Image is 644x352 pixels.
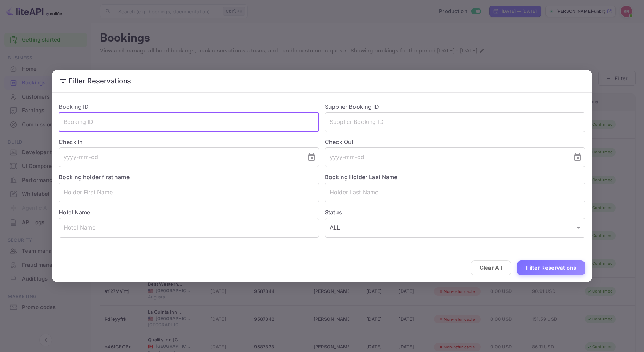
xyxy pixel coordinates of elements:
input: Holder First Name [59,183,319,202]
input: Supplier Booking ID [325,112,585,132]
button: Choose date [304,150,318,164]
button: Choose date [570,150,585,164]
div: ALL [325,218,585,238]
label: Hotel Name [59,209,90,216]
label: Check In [59,138,319,146]
input: Hotel Name [59,218,319,238]
button: Clear All [471,260,512,276]
label: Status [325,208,585,216]
input: yyyy-mm-dd [325,147,568,167]
h2: Filter Reservations [52,70,592,92]
label: Booking holder first name [59,174,130,181]
label: Check Out [325,138,585,146]
button: Filter Reservations [517,260,585,276]
label: Supplier Booking ID [325,103,379,110]
input: Holder Last Name [325,183,585,202]
label: Booking Holder Last Name [325,174,398,181]
input: yyyy-mm-dd [59,147,302,167]
input: Booking ID [59,112,319,132]
label: Booking ID [59,103,89,110]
